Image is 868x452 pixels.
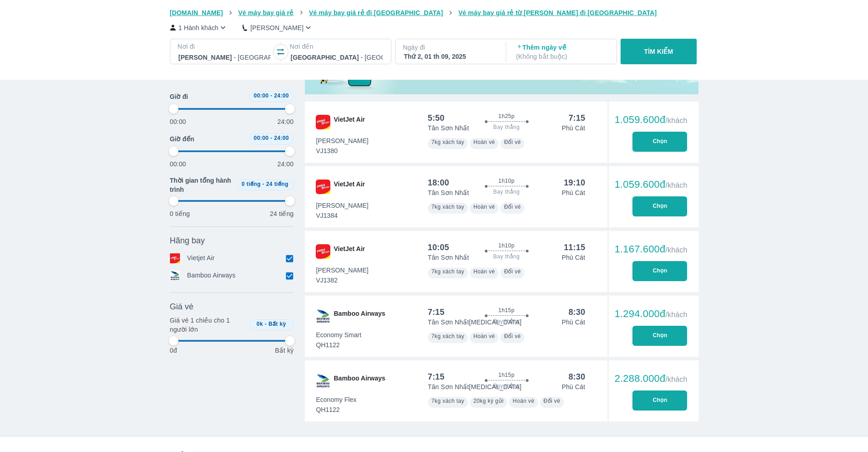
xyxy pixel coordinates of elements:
p: Phù Cát [562,188,586,197]
p: 24 tiếng [270,209,293,218]
div: 1.059.600đ [615,114,688,125]
span: Vé máy bay giá rẻ từ [PERSON_NAME] đi [GEOGRAPHIC_DATA] [458,9,657,16]
span: VietJet Air [334,244,365,259]
div: 8:30 [569,371,586,382]
button: Chọn [632,390,687,411]
span: VJ1384 [316,211,369,220]
span: - [270,135,272,141]
p: 0đ [170,346,177,355]
span: [PERSON_NAME] [316,136,369,145]
div: 18:00 [428,177,449,188]
span: 00:00 [254,135,269,141]
p: 0 tiếng [170,209,190,218]
span: /khách [665,246,687,254]
span: Bamboo Airways [334,374,385,388]
button: Chọn [632,132,687,152]
p: Tân Sơn Nhất [MEDICAL_DATA] [428,382,522,391]
div: 2.288.000đ [615,373,688,384]
span: Đổi vé [504,204,521,210]
span: [PERSON_NAME] [316,266,369,275]
p: Tân Sơn Nhất [428,188,469,197]
span: Hoàn vé [473,268,495,275]
span: 1h25p [498,113,514,120]
span: [DOMAIN_NAME] [170,9,223,16]
p: Vietjet Air [187,253,215,263]
p: Phù Cát [562,382,586,391]
span: VietJet Air [334,115,365,129]
button: Chọn [632,261,687,281]
span: 7kg xách tay [431,139,464,145]
span: Giờ đi [170,92,188,101]
span: Hoàn vé [513,398,534,404]
div: 11:15 [564,242,585,253]
span: VJ1382 [316,276,369,285]
div: 1.059.600đ [615,179,688,190]
span: - [270,92,272,99]
p: 24:00 [277,159,294,169]
p: TÌM KIẾM [644,47,673,56]
button: [PERSON_NAME] [242,23,313,32]
span: Hoàn vé [473,333,495,339]
span: 7kg xách tay [431,204,464,210]
span: 24:00 [274,135,289,141]
span: 1h10p [498,177,514,185]
div: 7:15 [428,371,445,382]
div: 5:50 [428,113,445,123]
span: /khách [665,375,687,383]
span: /khách [665,181,687,189]
span: Economy Flex [316,395,357,404]
nav: breadcrumb [170,8,699,17]
span: [PERSON_NAME] [316,201,369,210]
div: 19:10 [564,177,585,188]
p: Phù Cát [562,123,586,133]
span: Thời gian tổng hành trình [170,176,233,194]
span: Giờ đến [170,134,195,144]
span: Đổi vé [544,398,560,404]
button: TÌM KIẾM [621,39,697,64]
span: VJ1380 [316,146,369,155]
span: 7kg xách tay [431,268,464,275]
span: 1h15p [498,371,514,379]
p: [PERSON_NAME] [250,23,303,32]
div: 1.294.000đ [615,308,688,319]
p: Nơi đến [290,42,384,51]
div: 8:30 [569,307,586,318]
p: Bất kỳ [275,346,293,355]
span: 7kg xách tay [431,398,464,404]
span: 00:00 [254,92,269,99]
span: 7kg xách tay [431,333,464,339]
span: - [262,181,264,187]
img: QH [316,309,330,324]
span: Bamboo Airways [334,309,385,324]
span: Đổi vé [504,139,521,145]
span: - [265,321,267,327]
p: 00:00 [170,117,186,126]
span: /khách [665,117,687,124]
span: 0k [257,321,263,327]
button: Chọn [632,196,687,216]
span: Vé máy bay giá rẻ đi [GEOGRAPHIC_DATA] [309,9,443,16]
div: 7:15 [569,113,586,123]
p: Bamboo Airways [187,271,236,281]
p: Ngày đi [403,43,497,52]
span: VietJet Air [334,180,365,194]
p: Tân Sơn Nhất [MEDICAL_DATA] [428,318,522,327]
img: VJ [316,244,330,259]
span: Giá vé [170,301,194,312]
div: Thứ 2, 01 th 09, 2025 [404,52,496,61]
p: Phù Cát [562,318,586,327]
div: 7:15 [428,307,445,318]
img: QH [316,374,330,388]
span: 24:00 [274,92,289,99]
span: 1h10p [498,242,514,249]
span: /khách [665,311,687,318]
div: 10:05 [428,242,449,253]
span: Đổi vé [504,268,521,275]
button: Chọn [632,326,687,346]
span: 20kg ký gửi [473,398,503,404]
p: ( Không bắt buộc ) [516,52,608,61]
p: Giá vé 1 chiều cho 1 người lớn [170,316,246,334]
p: 1 Hành khách [179,23,219,32]
span: 24 tiếng [266,181,288,187]
span: 0 tiếng [241,181,261,187]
